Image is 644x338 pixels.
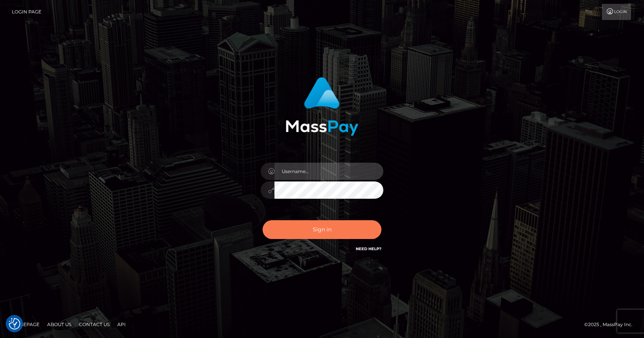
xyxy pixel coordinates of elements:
input: Username... [274,163,383,180]
img: MassPay Login [286,77,358,136]
img: Revisit consent button [9,318,20,330]
div: © 2025 , MassPay Inc. [584,320,638,329]
a: Contact Us [76,318,113,330]
button: Consent Preferences [9,318,20,330]
a: Homepage [8,318,43,330]
a: Need Help? [356,246,381,251]
a: API [114,318,129,330]
a: Login [602,4,631,20]
a: About Us [44,318,74,330]
a: Login Page [12,4,41,20]
button: Sign in [263,220,381,239]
